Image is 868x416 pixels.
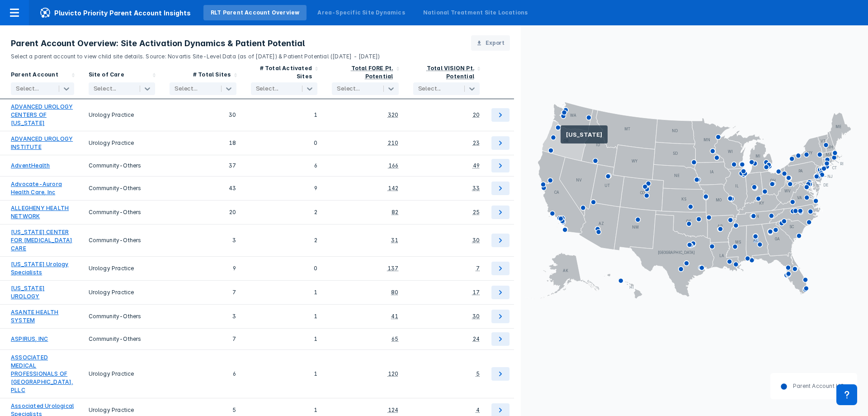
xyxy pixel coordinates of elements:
div: Urology Practice [89,354,156,394]
button: Export [471,35,510,51]
div: 166 [388,162,399,170]
div: Community-Others [89,228,156,253]
div: 6 [251,159,318,172]
div: 142 [388,184,399,192]
div: 7 [476,264,480,273]
div: Sort [325,61,406,99]
div: 9 [170,260,236,277]
div: 320 [388,111,399,119]
div: 20 [170,204,236,220]
div: 23 [473,139,480,147]
p: Select a parent account to view child site details. Source: Novartis Site-Level Data (as of [DATE... [11,49,380,61]
a: ADVANCED UROLOGY CENTERS OF [US_STATE] [11,103,74,127]
div: 82 [392,208,398,216]
a: ALLEGHENY HEALTH NETWORK [11,204,74,220]
a: ADVANCED UROLOGY INSTITUTE [11,135,74,151]
div: Site of Care [89,71,124,81]
div: 1 [251,332,318,346]
a: National Treatment Site Locations [416,5,535,20]
span: Export [486,39,505,47]
div: Total FORE Pt. Potential [351,65,393,80]
div: National Treatment Site Locations [423,9,528,17]
div: Sort [81,61,163,99]
div: 24 [473,335,480,343]
div: 7 [170,284,236,301]
div: Community-Others [89,332,156,346]
div: 49 [473,162,480,170]
div: 1 [251,354,318,394]
div: 41 [391,312,398,320]
div: 137 [387,264,399,273]
div: Area-Specific Site Dynamics [317,9,405,17]
div: 43 [170,180,236,196]
div: 30 [170,103,236,127]
div: 30 [472,236,480,244]
div: 1 [251,308,318,325]
div: 4 [476,406,480,414]
div: 3 [170,228,236,253]
a: [US_STATE] Urology Specialists [11,260,74,277]
div: 80 [391,288,398,296]
div: 25 [473,208,480,216]
span: Pluvicto Priority Parent Account Insights [29,7,202,18]
div: 30 [472,312,480,320]
div: Sort [406,61,487,99]
div: Sort [244,61,325,99]
div: 31 [391,236,398,244]
div: 9 [251,180,318,196]
a: [US_STATE] UROLOGY [11,284,74,301]
div: 210 [388,139,399,147]
a: Advocate-Aurora Health Care, Inc [11,180,74,196]
a: [US_STATE] CENTER FOR [MEDICAL_DATA] CARE [11,228,74,253]
div: 1 [251,284,318,301]
div: 5 [476,370,480,378]
a: ASANTE HEALTH SYSTEM [11,308,74,325]
div: Urology Practice [89,103,156,127]
div: Community-Others [89,159,156,172]
div: 65 [392,335,398,343]
div: Sort [162,61,244,99]
div: Parent Account [11,71,58,81]
div: 18 [170,135,236,151]
div: Contact Support [836,384,857,405]
a: AdventHealth [11,162,50,170]
a: Area-Specific Site Dynamics [310,5,412,20]
div: 37 [170,159,236,172]
div: Urology Practice [89,284,156,301]
div: 124 [388,406,399,414]
div: 2 [251,204,318,220]
div: 2 [251,228,318,253]
div: # Total Sites [193,71,231,81]
div: Total VISION Pt. Potential [427,65,474,80]
dd: Parent Account HQ [788,382,844,390]
h3: Parent Account Overview: Site Activation Dynamics & Patient Potential [11,38,380,49]
div: 3 [170,308,236,325]
div: Community-Others [89,308,156,325]
div: Community-Others [89,204,156,220]
a: ASSOCIATED MEDICAL PROFESSIONALS OF [GEOGRAPHIC_DATA], PLLC [11,354,74,394]
div: 20 [473,111,480,119]
div: 17 [472,288,480,296]
div: RLT Parent Account Overview [211,9,299,17]
div: 7 [170,332,236,346]
a: ASPIRUS, INC [11,335,48,343]
div: Community-Others [89,180,156,196]
a: RLT Parent Account Overview [203,5,307,20]
div: 120 [388,370,399,378]
div: 6 [170,354,236,394]
div: Urology Practice [89,260,156,277]
div: 1 [251,103,318,127]
div: 33 [472,184,480,192]
div: Urology Practice [89,135,156,151]
div: 0 [251,135,318,151]
div: 0 [251,260,318,277]
div: # Total Activated Sites [251,64,312,81]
